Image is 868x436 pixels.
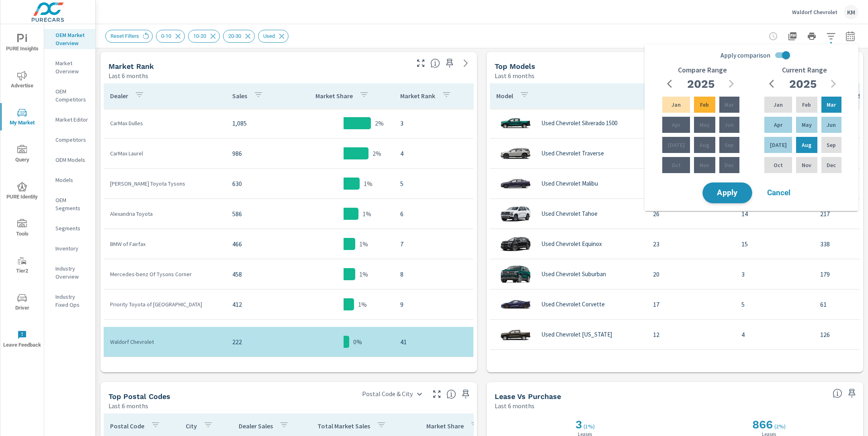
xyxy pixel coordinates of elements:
p: Used Chevrolet Tahoe [541,210,598,217]
a: See more details in report [459,57,472,70]
p: Competitors [55,136,89,144]
p: May [802,121,812,129]
span: PURE Insights [3,34,41,54]
p: 412 [232,300,287,309]
div: Postal Code & City [357,387,427,401]
p: 222 [232,337,287,347]
div: Reset Filters [105,30,153,43]
div: OEM Models [44,154,95,166]
span: My Market [3,108,41,128]
p: 986 [232,149,287,158]
p: Models [55,176,89,184]
span: Leave Feedback [3,330,41,350]
span: Apply comparison [721,50,770,60]
p: 4 [400,149,467,158]
p: Priority Toyota of [GEOGRAPHIC_DATA] [110,300,219,308]
button: Select Date Range [842,28,858,44]
p: Sep [725,141,734,149]
p: OEM Models [55,156,89,164]
p: Sep [827,141,836,149]
p: 466 [232,239,287,249]
p: 1% [358,300,367,309]
p: BMW of Fairfax [110,240,219,248]
p: Market Share [426,422,464,430]
p: Mar [725,101,734,109]
p: 1% [362,209,371,219]
p: 4 [741,330,807,339]
p: Waldorf Chevrolet [110,338,219,346]
p: Used Chevrolet Suburban [541,271,606,278]
p: Dec [827,161,836,169]
span: Tier2 [3,256,41,276]
p: 1,085 [232,118,287,128]
div: OEM Competitors [44,85,95,105]
p: 1% [364,179,373,188]
p: Jun [827,121,836,129]
p: 20 [653,269,729,279]
p: 3 [741,269,807,279]
span: 10-20 [188,33,211,39]
p: Aug [700,141,709,149]
h5: Top Postal Codes [108,392,170,401]
p: Used Chevrolet Equinox [541,240,602,248]
p: 17 [653,300,729,309]
p: Alexandria Toyota [110,210,219,218]
span: Understand how shoppers are deciding to purchase vehicles. Sales data is based off market registr... [833,388,842,398]
div: Industry Fixed Ops [44,291,95,311]
p: Postal Code [110,422,144,430]
p: Nov [802,161,811,169]
button: Make Fullscreen [430,388,443,401]
p: 2% [373,149,381,158]
p: OEM Market Overview [55,31,89,47]
span: Advertise [3,71,41,91]
p: Total Market Sales [317,422,370,430]
p: Dec [725,161,734,169]
p: 630 [232,179,287,188]
p: Used Chevrolet [US_STATE] [541,331,612,338]
p: 2% [375,118,384,128]
p: Industry Fixed Ops [55,293,89,309]
img: glamour [500,111,532,135]
p: Market Editor [55,116,89,124]
p: 26 [653,209,729,219]
p: Nov [700,161,709,169]
p: Last 6 months [495,401,534,411]
img: glamour [500,172,532,196]
p: [DATE] [668,141,685,149]
p: Mercedes-benz Of Tysons Corner [110,270,219,278]
div: Inventory [44,242,95,254]
p: Feb [700,101,709,109]
h2: 2025 [687,77,714,91]
button: "Export Report to PDF" [784,28,800,44]
span: Top Postal Codes shows you how you rank, in terms of sales, to other dealerships in your market. ... [446,389,456,399]
p: 458 [232,269,287,279]
div: Market Editor [44,114,95,126]
p: Apr [672,121,680,129]
div: Models [44,174,95,186]
div: Industry Overview [44,262,95,283]
p: Dealer [110,92,128,100]
div: nav menu [0,24,44,357]
p: Waldorf Chevrolet [792,8,837,16]
p: CarMax Dulles [110,119,219,127]
h2: 2025 [789,77,817,91]
div: Used [258,30,289,43]
div: Competitors [44,134,95,146]
p: Used Chevrolet Corvette [541,301,605,308]
span: 20-30 [223,33,246,39]
span: Apply [711,189,744,197]
p: Used Chevrolet Silverado 1500 [541,120,617,127]
h2: 3 [574,418,582,431]
div: KM [844,5,858,19]
p: 586 [232,209,287,219]
p: Inventory [55,244,89,252]
span: Tools [3,219,41,239]
div: 0-10 [156,30,185,43]
span: Market Rank shows you how you rank, in terms of sales, to other dealerships in your market. “Mark... [430,58,440,68]
p: May [700,121,710,129]
h5: Lease vs Purchase [495,392,561,401]
span: Save this to your personalized report [443,57,456,70]
div: OEM Segments [44,194,95,214]
p: 23 [653,239,729,249]
p: Segments [55,224,89,232]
